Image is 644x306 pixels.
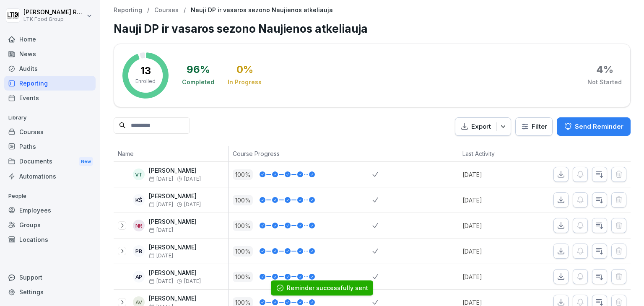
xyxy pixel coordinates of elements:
p: 100 % [233,246,253,257]
p: [DATE] [462,170,530,179]
div: New [79,157,93,166]
p: Export [471,122,491,132]
a: Reporting [114,7,142,14]
p: 100 % [233,169,253,180]
div: Support [4,270,96,285]
div: Documents [4,154,96,169]
div: Completed [182,78,214,86]
a: Settings [4,285,96,299]
div: 0 % [236,65,253,75]
a: Courses [4,124,96,139]
span: [DATE] [149,253,173,259]
p: [PERSON_NAME] [149,244,197,251]
div: In Progress [228,78,262,86]
button: Send Reminder [557,117,631,136]
span: [DATE] [149,278,173,284]
a: Reporting [4,76,96,91]
p: Nauji DP ir vasaros sezono Naujienos atkeliauja [191,7,333,14]
div: NR [133,220,145,231]
a: Audits [4,61,96,76]
div: KŠ [133,194,145,206]
p: [PERSON_NAME] [149,295,197,302]
div: 4 % [596,65,613,75]
span: [DATE] [184,176,201,182]
p: 100 % [233,220,253,231]
a: Groups [4,218,96,232]
button: Filter [516,118,552,136]
p: Last Activity [462,149,526,158]
p: [DATE] [462,247,530,256]
h1: Nauji DP ir vasaros sezono Naujienos atkeliauja [114,21,631,37]
a: Automations [4,169,96,184]
p: [DATE] [462,196,530,205]
div: PB [133,245,145,257]
span: [DATE] [149,202,173,207]
p: Send Reminder [575,122,623,131]
div: 96 % [187,65,210,75]
span: [DATE] [184,202,201,207]
p: 13 [140,66,151,76]
p: [PERSON_NAME] Račkauskaitė [23,9,85,16]
a: Employees [4,203,96,218]
p: [PERSON_NAME] [149,270,201,277]
a: Home [4,32,96,47]
p: Library [4,111,96,124]
p: LTK Food Group [23,16,85,22]
p: [PERSON_NAME] [149,218,197,226]
button: Export [455,117,511,136]
p: / [184,7,186,14]
p: 100 % [233,272,253,282]
p: Course Progress [233,149,368,158]
div: VT [133,169,145,180]
a: Events [4,91,96,105]
div: AP [133,271,145,283]
p: People [4,189,96,203]
span: [DATE] [149,176,173,182]
p: [PERSON_NAME] [149,167,201,174]
a: Courses [154,7,179,14]
p: Enrolled [135,78,156,85]
p: 100 % [233,195,253,205]
a: Locations [4,232,96,247]
a: News [4,47,96,61]
p: [DATE] [462,272,530,281]
a: DocumentsNew [4,154,96,169]
div: Reminder successfully sent [287,284,368,292]
a: Paths [4,139,96,154]
span: [DATE] [184,278,201,284]
div: Not Started [587,78,622,86]
p: / [147,7,149,14]
div: Filter [521,122,547,131]
p: Name [118,149,224,158]
span: [DATE] [149,227,173,233]
p: [DATE] [462,221,530,230]
p: [PERSON_NAME] [149,193,201,200]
